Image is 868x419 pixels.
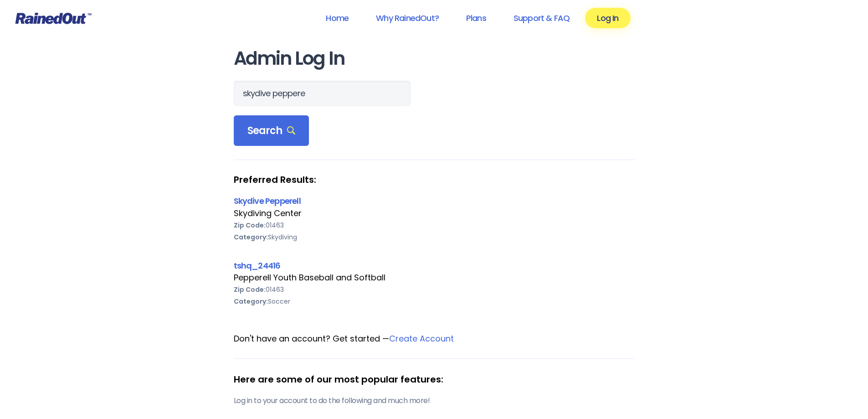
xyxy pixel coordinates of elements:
b: Zip Code: [234,285,266,294]
b: Category: [234,297,268,306]
div: Soccer [234,295,635,307]
a: Why RainedOut? [364,8,451,28]
a: Home [314,8,360,28]
div: 01463 [234,284,635,295]
a: tshq_24416 [234,260,281,271]
div: Search [234,115,309,146]
b: Category: [234,233,268,242]
p: Log in to your account to do the following and much more! [234,395,635,406]
h1: Admin Log In [234,48,635,69]
a: Log In [585,8,630,28]
div: Skydiving [234,231,635,243]
a: Plans [454,8,498,28]
div: tshq_24416 [234,259,635,272]
a: Create Account [389,333,454,344]
div: Pepperell Youth Baseball and Softball [234,272,635,284]
div: 01463 [234,219,635,231]
b: Zip Code: [234,221,266,230]
a: Support & FAQ [502,8,581,28]
input: Search Orgs… [234,81,411,106]
div: Skydiving Center [234,207,635,219]
div: Skydive Pepperell [234,195,635,207]
a: Skydive Pepperell [234,195,301,207]
div: Here are some of our most popular features: [234,372,635,386]
strong: Preferred Results: [234,174,635,186]
span: Search [247,124,296,137]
